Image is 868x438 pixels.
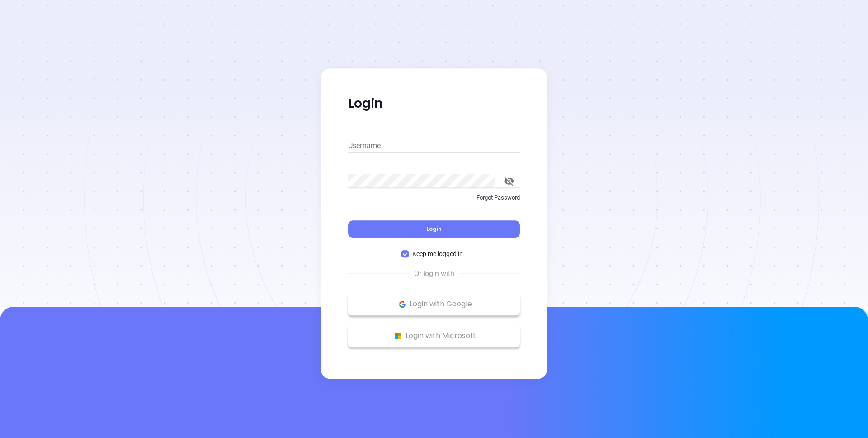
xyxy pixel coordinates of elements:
[348,193,520,202] p: Forgot Password
[396,299,408,310] img: Google Logo
[426,225,442,233] span: Login
[348,293,520,315] button: Google Logo Login with Google
[348,95,520,112] p: Login
[410,268,459,279] span: Or login with
[348,324,520,347] button: Microsoft Logo Login with Microsoft
[353,329,515,343] p: Login with Microsoft
[353,297,515,311] p: Login with Google
[348,193,520,209] a: Forgot Password
[409,249,467,259] span: Keep me logged in
[348,220,520,238] button: Login
[392,330,404,342] img: Microsoft Logo
[498,170,520,192] button: toggle password visibility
